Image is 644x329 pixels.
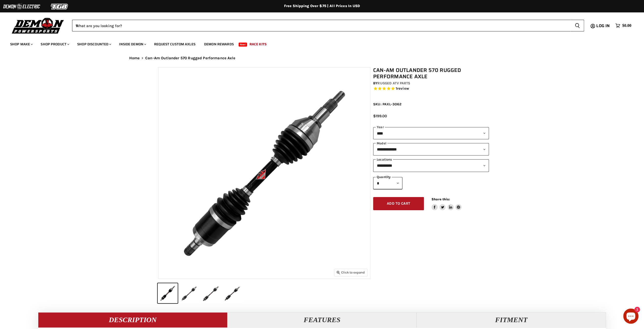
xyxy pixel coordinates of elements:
[158,283,178,303] button: Can-Am Outlander 570 Rugged Performance Axle thumbnail
[334,269,367,276] button: Click to expand
[432,197,462,210] aside: Share this:
[72,20,584,31] form: Product
[145,56,235,60] span: Can-Am Outlander 570 Rugged Performance Axle
[387,201,410,206] span: Add to cart
[200,39,238,49] a: Demon Rewards
[417,312,606,327] button: Fitment
[158,67,370,279] img: Can-Am Outlander 570 Rugged Performance Axle
[622,308,640,325] inbox-online-store-chat: Shopify online store chat
[337,270,365,274] span: Click to expand
[38,312,227,327] button: Description
[594,24,613,28] a: Log in
[373,197,424,210] button: Add to cart
[246,39,270,49] a: Race Kits
[397,86,409,91] span: review
[115,39,149,49] a: Inside Demon
[227,312,417,327] button: Features
[119,56,525,60] nav: Breadcrumbs
[373,177,402,189] select: Quantity
[6,37,630,49] ul: Main menu
[377,81,410,85] a: Rugged ATV Parts
[373,127,489,140] select: year
[119,4,525,8] div: Free Shipping Over $75 | All Prices In USD
[613,22,634,29] a: $0.00
[596,23,610,29] span: Log in
[6,39,36,49] a: Shop Make
[3,2,41,11] img: Demon Electric Logo 2
[129,56,140,60] a: Home
[37,39,72,49] a: Shop Product
[41,2,79,11] img: TGB Logo 2
[373,67,489,80] h1: Can-Am Outlander 570 Rugged Performance Axle
[179,283,199,303] button: Can-Am Outlander 570 Rugged Performance Axle thumbnail
[239,43,247,47] span: New!
[396,86,409,91] span: 1 reviews
[222,283,242,303] button: Can-Am Outlander 570 Rugged Performance Axle thumbnail
[571,20,584,31] button: Search
[373,81,489,86] div: by
[373,159,489,172] select: keys
[73,39,114,49] a: Shop Discounted
[373,102,489,107] div: SKU: PAXL-3062
[622,23,631,28] span: $0.00
[432,197,450,201] span: Share this:
[373,86,489,91] span: Rated 5.0 out of 5 stars 1 reviews
[72,20,571,31] input: When autocomplete results are available use up and down arrows to review and enter to select
[373,114,387,118] span: $199.00
[150,39,199,49] a: Request Custom Axles
[201,283,221,303] button: Can-Am Outlander 570 Rugged Performance Axle thumbnail
[10,16,66,34] img: Demon Powersports
[373,143,489,156] select: modal-name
